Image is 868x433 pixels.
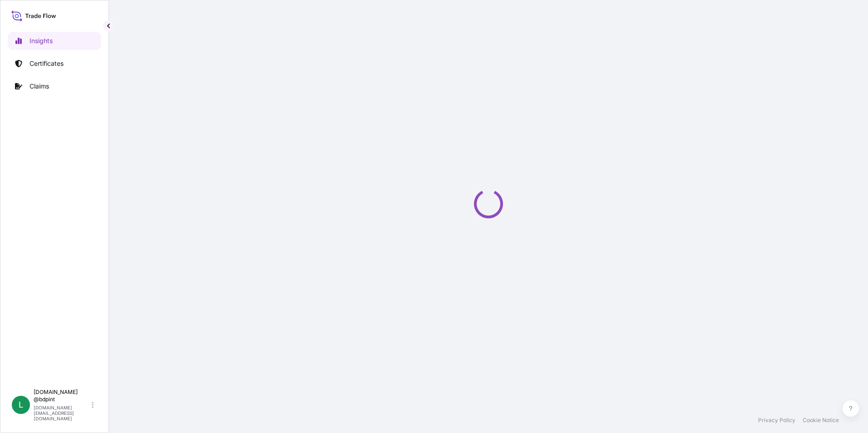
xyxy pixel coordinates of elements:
[8,77,101,95] a: Claims
[30,36,53,45] p: Insights
[8,54,101,73] a: Certificates
[8,32,101,50] a: Insights
[19,400,23,409] span: L
[758,417,795,424] a: Privacy Policy
[34,389,90,403] p: [DOMAIN_NAME] @bdpint
[30,82,49,91] p: Claims
[30,59,64,68] p: Certificates
[34,405,90,421] p: [DOMAIN_NAME][EMAIL_ADDRESS][DOMAIN_NAME]
[803,417,839,424] a: Cookie Notice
